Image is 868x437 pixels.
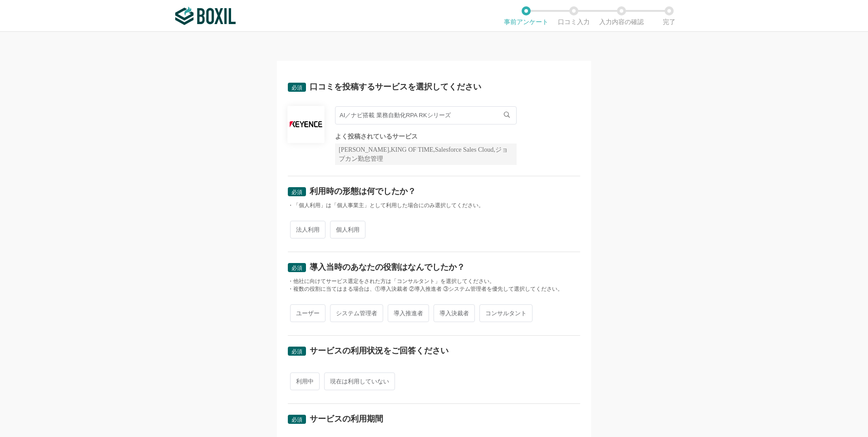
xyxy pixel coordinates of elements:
[288,202,580,209] div: ・「個人利用」は「個人事業主」として利用した場合にのみ選択してください。
[290,372,320,390] span: 利用中
[335,134,517,140] div: よく投稿されているサービス
[502,6,550,25] li: 事前アンケート
[310,263,465,271] div: 導入当時のあなたの役割はなんでしたか？
[388,304,429,322] span: 導入推進者
[597,6,645,25] li: 入力内容の確認
[324,372,395,390] span: 現在は利用していない
[479,304,533,322] span: コンサルタント
[290,221,325,238] span: 法人利用
[288,285,580,293] div: ・複数の役割に当てはまる場合は、①導入決裁者 ②導入推進者 ③システム管理者を優先して選択してください。
[291,348,302,355] span: 必須
[288,278,580,285] div: ・他社に向けてサービス選定をされた方は「コンサルタント」を選択してください。
[291,417,302,423] span: 必須
[330,221,365,238] span: 個人利用
[330,304,383,322] span: システム管理者
[310,415,383,423] div: サービスの利用期間
[310,187,416,195] div: 利用時の形態は何でしたか？
[310,83,481,91] div: 口コミを投稿するサービスを選択してください
[335,144,517,165] div: [PERSON_NAME],KING OF TIME,Salesforce Sales Cloud,ジョブカン勤怠管理
[310,347,449,355] div: サービスの利用状況をご回答ください
[291,189,302,195] span: 必須
[645,6,693,25] li: 完了
[290,304,325,322] span: ユーザー
[335,106,517,124] input: サービス名で検索
[291,84,302,91] span: 必須
[291,265,302,271] span: 必須
[434,304,475,322] span: 導入決裁者
[550,6,597,25] li: 口コミ入力
[175,7,236,25] img: ボクシルSaaS_ロゴ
